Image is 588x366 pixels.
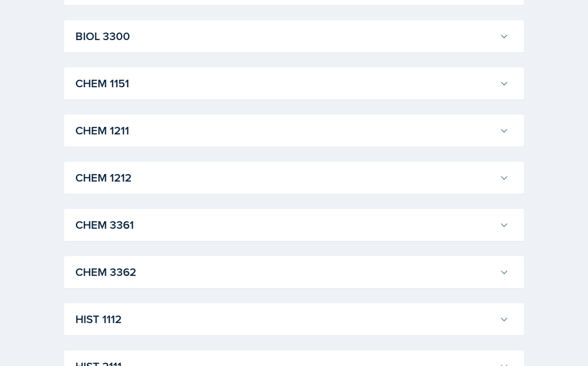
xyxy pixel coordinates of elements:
[73,262,511,283] button: CHEM 3362
[75,264,496,281] h3: CHEM 3362
[75,311,496,328] h3: HIST 1112
[75,122,496,139] h3: CHEM 1211
[75,75,496,92] h3: CHEM 1151
[73,73,511,94] button: CHEM 1151
[75,169,496,186] h3: CHEM 1212
[73,120,511,141] button: CHEM 1211
[75,28,496,45] h3: BIOL 3300
[75,216,496,233] h3: CHEM 3361
[73,26,511,47] button: BIOL 3300
[73,167,511,188] button: CHEM 1212
[73,215,511,235] button: CHEM 3361
[73,309,511,330] button: HIST 1112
